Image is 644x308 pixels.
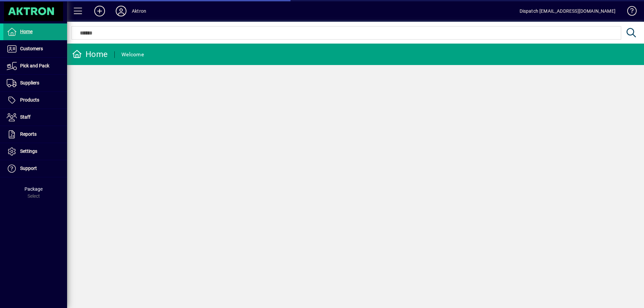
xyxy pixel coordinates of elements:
span: Package [24,186,43,192]
span: Home [20,29,33,34]
a: Settings [3,143,67,160]
span: Reports [20,131,37,137]
a: Suppliers [3,75,67,91]
div: Welcome [121,49,144,60]
span: Products [20,97,39,103]
div: Aktron [132,6,146,16]
a: Reports [3,126,67,143]
span: Pick and Pack [20,63,49,68]
a: Knowledge Base [622,1,636,23]
span: Suppliers [20,80,39,85]
button: Profile [110,5,132,17]
a: Support [3,160,67,177]
button: Add [89,5,110,17]
a: Pick and Pack [3,58,67,74]
a: Customers [3,41,67,57]
span: Settings [20,148,37,154]
div: Home [72,49,108,60]
span: Support [20,166,37,171]
div: Dispatch [EMAIL_ADDRESS][DOMAIN_NAME] [520,6,615,16]
span: Customers [20,46,43,51]
a: Staff [3,109,67,126]
span: Staff [20,114,31,120]
a: Products [3,92,67,109]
